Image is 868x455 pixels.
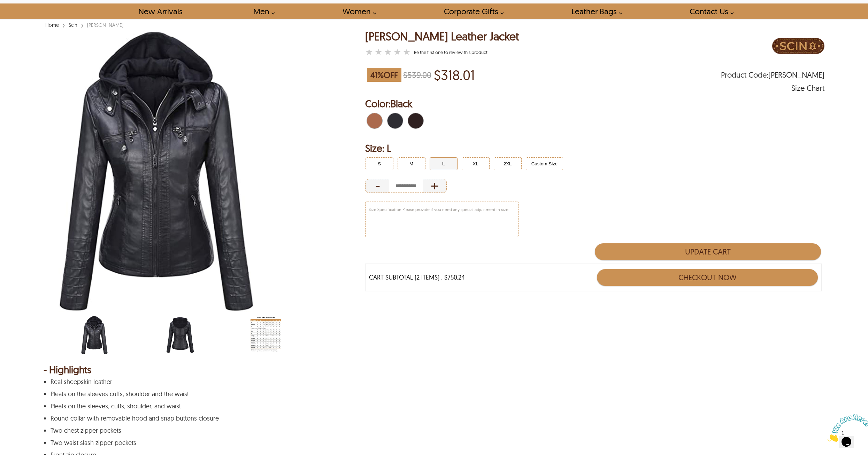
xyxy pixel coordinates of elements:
button: Click to select 2XL [494,157,522,170]
a: Shop Leather Corporate Gifts [436,3,508,19]
p: Two chest zipper pockets [51,427,816,434]
label: 5 rating [403,48,410,55]
iframe: PayPal [596,295,821,314]
a: Shop Leather Bags [563,3,626,19]
label: 2 rating [375,48,382,55]
span: 41 % OFF [367,68,401,82]
img: scin-13090w-black.jpg [44,30,269,312]
strike: $539.00 [403,70,431,80]
span: › [62,19,65,31]
p: Real sheepskin leather [51,378,816,385]
button: Click to select XL [462,157,490,170]
p: Price of $318.01 [434,67,475,83]
a: shop men's leather jackets [245,3,279,19]
a: Shop Women Leather Jackets [335,3,380,19]
p: Two waist slash zipper pockets [51,439,816,446]
h2: Selected Filter by Size: L [365,141,825,155]
p: Round collar with removable hood and snap buttons closure [51,415,816,422]
img: scin-13090w-black.jpg [79,316,110,354]
button: Checkout Now [597,269,818,286]
label: 3 rating [384,48,392,55]
button: Update Cart [595,243,821,260]
img: scin-13090w-black-back.jpg [165,316,195,354]
a: contact-us [682,3,738,19]
div: Brown [365,111,384,130]
h1: Emmie Biker Leather Jacket [365,30,519,42]
div: Black [386,111,405,130]
div: scin-13090w-black.jpg [79,316,158,356]
span: 1 [3,3,6,9]
div: Size Chart [791,85,824,92]
a: Home [44,22,61,28]
div: - Highlights [44,366,825,373]
img: Brand Logo PDP Image [772,30,824,62]
a: Scin [67,22,79,28]
h2: Selected Color: by Black [365,97,825,111]
div: scin-13090w-black-back.jpg [165,316,244,356]
label: 4 rating [393,48,401,55]
a: Emmie Biker Leather Jacket } [365,47,412,57]
div: [PERSON_NAME] [85,22,125,29]
label: 1 rating [365,48,373,55]
div: women-leather-jacket-size-chart-min.jpg [251,316,329,356]
div: [PERSON_NAME] Leather Jacket [365,30,519,42]
button: Click to select S [366,157,393,170]
a: Emmie Biker Leather Jacket } [414,49,487,55]
img: women-leather-jacket-size-chart-min.jpg [251,316,281,354]
div: Dark Coffee [406,111,425,130]
p: Pleats on the sleeves cuffs, shoulder and the waist [51,391,816,398]
a: Brand Logo PDP Image [772,30,824,63]
button: Click to select L [430,157,458,170]
textarea: Size Specification Please provide if you need any special adjustment in size. [366,202,518,237]
span: Black [391,97,412,110]
button: Click to select M [398,157,425,170]
span: Product Code: EMMIE [721,71,824,78]
iframe: chat widget [825,411,868,445]
button: Click to select Custom Size [526,157,563,170]
p: Pleats on the sleeves, cuffs, shoulder, and waist [51,403,816,410]
img: Chat attention grabber [3,3,46,30]
div: CART SUBTOTAL (2 ITEMS) : $750.24 [369,274,465,281]
div: Increase Quantity of Item [423,179,447,193]
div: Decrease Quantity of Item [365,179,389,193]
span: › [81,19,84,31]
a: Shop New Arrivals [130,3,190,19]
